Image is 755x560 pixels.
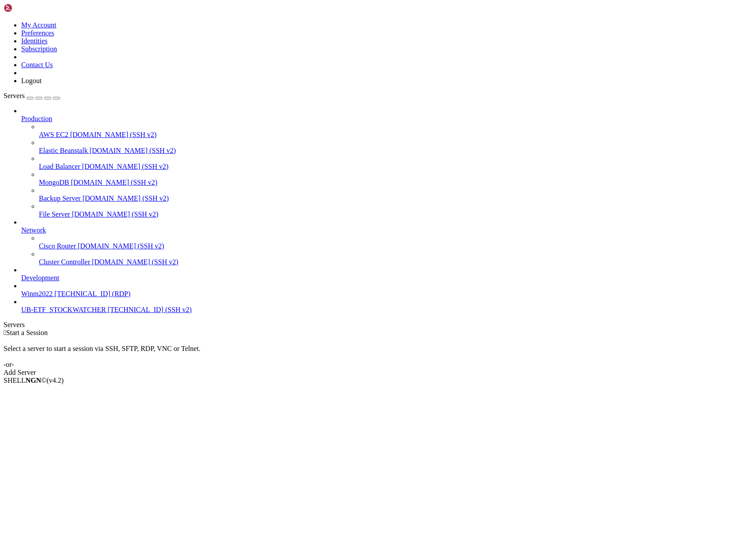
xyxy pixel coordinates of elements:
span:  [4,329,6,336]
span: 4.2.0 [47,377,64,384]
span: AWS EC2 [39,131,68,138]
span: [DOMAIN_NAME] (SSH v2) [90,147,176,154]
li: Backup Server [DOMAIN_NAME] (SSH v2) [39,187,751,202]
span: [DOMAIN_NAME] (SSH v2) [72,210,159,218]
li: AWS EC2 [DOMAIN_NAME] (SSH v2) [39,123,751,139]
li: Cluster Controller [DOMAIN_NAME] (SSH v2) [39,250,751,266]
a: Backup Server [DOMAIN_NAME] (SSH v2) [39,194,751,202]
span: [DOMAIN_NAME] (SSH v2) [78,242,164,250]
a: My Account [21,21,57,29]
li: Production [21,107,751,218]
span: Backup Server [39,194,81,202]
span: Cisco Router [39,242,76,250]
a: Preferences [21,29,54,37]
span: Development [21,274,59,282]
a: Winm2022 [TECHNICAL_ID] (RDP) [21,290,751,298]
a: UB-ETF_STOCKWATCHER [TECHNICAL_ID] (SSH v2) [21,306,751,314]
li: File Server [DOMAIN_NAME] (SSH v2) [39,202,751,218]
a: Elastic Beanstalk [DOMAIN_NAME] (SSH v2) [39,147,751,155]
span: [DOMAIN_NAME] (SSH v2) [92,258,178,266]
a: Development [21,274,751,282]
li: Winm2022 [TECHNICAL_ID] (RDP) [21,282,751,298]
a: Identities [21,37,48,45]
span: UB-ETF_STOCKWATCHER [21,306,106,313]
span: [DOMAIN_NAME] (SSH v2) [82,163,169,170]
li: UB-ETF_STOCKWATCHER [TECHNICAL_ID] (SSH v2) [21,298,751,314]
span: Network [21,226,46,234]
span: [TECHNICAL_ID] (RDP) [54,290,130,297]
a: Network [21,226,751,234]
a: Servers [4,92,60,99]
span: Elastic Beanstalk [39,147,88,154]
li: MongoDB [DOMAIN_NAME] (SSH v2) [39,171,751,187]
span: Load Balancer [39,163,80,170]
div: Servers [4,321,751,329]
div: Add Server [4,369,751,377]
li: Load Balancer [DOMAIN_NAME] (SSH v2) [39,155,751,171]
a: Load Balancer [DOMAIN_NAME] (SSH v2) [39,163,751,171]
span: MongoDB [39,179,69,186]
span: SHELL © [4,377,64,384]
span: [DOMAIN_NAME] (SSH v2) [70,131,157,138]
span: [DOMAIN_NAME] (SSH v2) [83,194,169,202]
span: [TECHNICAL_ID] (SSH v2) [108,306,192,313]
div: Select a server to start a session via SSH, SFTP, RDP, VNC or Telnet. -or- [4,337,751,369]
a: Cisco Router [DOMAIN_NAME] (SSH v2) [39,242,751,250]
span: File Server [39,210,70,218]
a: Cluster Controller [DOMAIN_NAME] (SSH v2) [39,258,751,266]
span: [DOMAIN_NAME] (SSH v2) [71,179,157,186]
span: Cluster Controller [39,258,90,266]
a: Production [21,115,751,123]
a: Contact Us [21,61,53,69]
span: Servers [4,92,25,99]
img: Shellngn [4,4,54,12]
a: MongoDB [DOMAIN_NAME] (SSH v2) [39,179,751,187]
b: NGN [26,377,42,384]
li: Development [21,266,751,282]
span: Start a Session [6,329,48,336]
a: File Server [DOMAIN_NAME] (SSH v2) [39,210,751,218]
span: Winm2022 [21,290,53,297]
a: AWS EC2 [DOMAIN_NAME] (SSH v2) [39,131,751,139]
a: Logout [21,77,42,84]
li: Cisco Router [DOMAIN_NAME] (SSH v2) [39,234,751,250]
span: Production [21,115,52,122]
li: Network [21,218,751,266]
a: Subscription [21,45,57,53]
li: Elastic Beanstalk [DOMAIN_NAME] (SSH v2) [39,139,751,155]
